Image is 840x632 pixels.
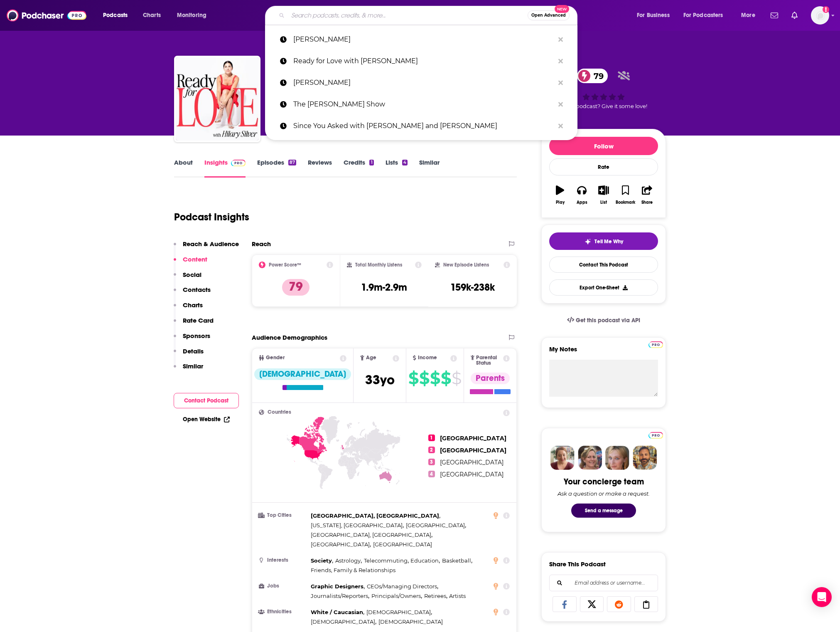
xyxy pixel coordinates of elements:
span: Astrology [335,557,361,564]
span: Artists [449,592,466,599]
button: Details [174,347,204,363]
h3: Share This Podcast [549,560,606,568]
span: [GEOGRAPHIC_DATA], [GEOGRAPHIC_DATA] [311,512,439,519]
h2: New Episode Listens [443,262,489,268]
span: Countries [268,410,291,415]
span: Good podcast? Give it some love! [560,103,647,109]
button: tell me why sparkleTell Me Why [549,232,658,250]
button: Charts [174,301,203,316]
span: Logged in as antoine.jordan [811,6,829,25]
button: Similar [174,362,203,378]
span: Telecommuting [364,557,408,564]
a: Get this podcast via API [560,310,647,331]
span: 4 [428,471,435,477]
span: Principals/Owners [371,592,421,599]
img: Jon Profile [633,446,657,470]
span: , [410,556,440,565]
p: Charts [183,301,203,309]
div: Ask a question or make a request. [558,490,650,497]
span: , [406,521,466,530]
img: Podchaser - Follow, Share and Rate Podcasts [7,7,86,23]
span: CEOs/Managing Directors [367,583,437,590]
span: 2 [428,447,435,453]
span: $ [408,372,418,385]
span: Parental Status [476,355,501,366]
span: [DEMOGRAPHIC_DATA] [366,609,431,615]
div: Bookmark [616,200,635,205]
label: My Notes [549,345,658,360]
a: Reviews [308,158,332,178]
h3: Top Cities [259,513,307,518]
div: Your concierge team [564,476,644,487]
span: Monitoring [177,10,206,21]
span: , [311,582,365,591]
a: 79 [577,69,608,83]
span: 33 yo [365,372,395,388]
button: Send a message [571,504,636,518]
div: List [600,200,607,205]
span: Open Advanced [531,13,566,17]
div: Apps [577,200,587,205]
div: 79Good podcast? Give it some love! [541,63,666,115]
span: Tell Me Why [594,238,623,245]
h3: Jobs [259,583,307,589]
h2: Total Monthly Listens [355,262,402,268]
span: , [424,591,447,601]
img: Jules Profile [605,446,629,470]
span: New [555,5,570,13]
span: [GEOGRAPHIC_DATA] [373,541,432,548]
span: Basketball [442,557,471,564]
img: Podchaser Pro [648,432,663,439]
span: , [311,511,440,521]
span: , [371,591,422,601]
button: Rate Card [174,316,214,332]
p: The Tony Kornheiser Show [293,94,554,115]
p: Social [183,271,201,279]
span: , [335,556,362,565]
img: Barbara Profile [578,446,602,470]
span: [DEMOGRAPHIC_DATA] [378,618,443,625]
span: , [311,607,364,617]
span: $ [452,372,461,385]
button: Content [174,255,207,271]
div: Parents [471,373,510,384]
button: Social [174,271,201,286]
p: Rate Card [183,316,214,324]
img: Ready For Love with Hilary Silver [176,57,259,141]
p: Contacts [183,286,211,294]
input: Search podcasts, credits, & more... [288,9,528,22]
h1: Podcast Insights [174,211,249,223]
a: Since You Asked with [PERSON_NAME] and [PERSON_NAME] [265,115,577,137]
p: Details [183,347,204,355]
button: Follow [549,137,658,155]
button: Export One-Sheet [549,279,658,296]
h2: Audience Demographics [252,333,327,341]
span: , [311,540,371,549]
p: Since You Asked with Lori Gottlieb and Gretchen Rubin [293,115,554,137]
input: Email address or username... [556,575,651,591]
a: Pro website [648,340,663,348]
span: $ [430,372,440,385]
span: Education [410,557,439,564]
img: Podchaser Pro [231,160,246,166]
span: Income [418,355,437,360]
a: [PERSON_NAME] [265,29,577,50]
span: [GEOGRAPHIC_DATA] [440,447,506,454]
button: Contacts [174,286,211,301]
span: Friends, Family & Relationships [311,567,395,573]
div: Search followers [549,575,658,591]
span: [GEOGRAPHIC_DATA] [406,522,465,528]
div: 1 [369,160,373,165]
button: Bookmark [614,180,636,210]
span: , [311,591,369,601]
span: 1 [428,434,435,441]
div: Rate [549,158,658,175]
span: 3 [428,459,435,465]
img: Podchaser Pro [648,341,663,348]
button: Sponsors [174,332,210,347]
span: 79 [585,69,608,83]
button: Reach & Audience [174,240,239,255]
span: [GEOGRAPHIC_DATA] [440,434,506,442]
span: , [364,556,409,565]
